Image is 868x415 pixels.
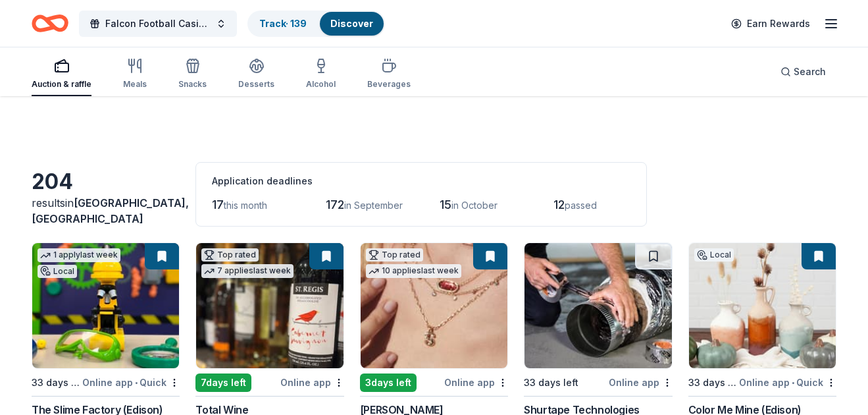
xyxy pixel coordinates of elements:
img: Image for The Slime Factory (Edison) [32,243,179,368]
img: Image for Total Wine [196,243,343,368]
div: Online app Quick [739,374,836,391]
div: Meals [123,79,147,90]
span: this month [224,200,267,211]
button: Track· 139Discover [247,11,385,37]
button: Meals [123,53,147,96]
a: Track· 139 [259,18,307,29]
div: Online app Quick [82,374,180,391]
div: Online app [444,374,508,391]
div: Desserts [238,79,274,90]
button: Beverages [367,53,411,96]
span: 172 [326,198,344,211]
a: Discover [330,18,373,29]
div: results [32,195,180,227]
button: Search [770,59,836,85]
span: in October [451,200,498,211]
div: 3 days left [360,373,417,392]
span: • [792,377,794,388]
div: 1 apply last week [38,248,120,262]
button: Falcon Football Casino Night [79,11,237,37]
div: Online app [609,374,673,391]
div: 10 applies last week [366,264,461,278]
div: 7 applies last week [201,264,294,278]
button: Desserts [238,53,274,96]
span: passed [565,200,597,211]
a: Earn Rewards [723,12,818,36]
img: Image for Color Me Mine (Edison) [689,243,836,368]
div: Local [694,248,734,262]
span: 12 [553,198,565,211]
span: in [32,196,189,225]
button: Auction & raffle [32,53,91,96]
div: Top rated [366,248,423,262]
div: Top rated [201,248,259,262]
span: Search [794,64,826,80]
div: Beverages [367,79,411,90]
span: in September [344,200,403,211]
div: 204 [32,169,180,195]
div: Snacks [178,79,207,90]
div: Local [38,265,77,278]
div: 33 days left [32,375,80,391]
img: Image for Shurtape Technologies [524,243,671,368]
div: 7 days left [195,373,251,392]
button: Alcohol [306,53,336,96]
div: 33 days left [688,375,736,391]
span: Falcon Football Casino Night [105,16,211,32]
div: Auction & raffle [32,79,91,90]
div: 33 days left [524,375,578,391]
a: Home [32,8,68,39]
span: • [135,377,138,388]
div: Online app [280,374,344,391]
span: 17 [212,198,224,211]
div: Alcohol [306,79,336,90]
button: Snacks [178,53,207,96]
span: 15 [440,198,451,211]
div: Application deadlines [212,173,630,189]
img: Image for Kendra Scott [361,243,507,368]
span: [GEOGRAPHIC_DATA], [GEOGRAPHIC_DATA] [32,196,189,225]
